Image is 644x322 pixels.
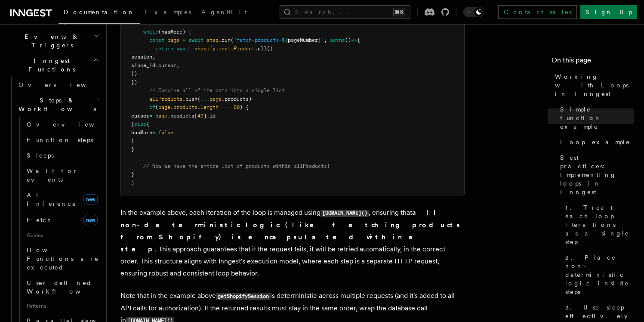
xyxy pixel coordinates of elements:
span: await [188,37,203,43]
span: Best practices: implementing loops in Inngest [560,153,634,196]
span: ({ [267,46,273,52]
a: Loop example [557,134,634,150]
span: Steps & Workflows [15,96,96,113]
a: Overview [15,77,101,93]
span: `fetch-products- [234,37,282,43]
span: }) [131,79,137,85]
span: 2. Place non-deterministic logic inside steps [565,253,634,296]
span: = [149,113,152,119]
span: } [318,37,321,43]
span: while [143,29,158,35]
span: shopify [194,46,216,52]
button: Search...⌘K [280,5,410,19]
span: pageNumber [288,37,318,43]
span: page [167,37,179,43]
span: 50 [234,104,240,110]
span: rest [219,46,231,52]
span: .products) [222,96,252,102]
button: Events & Triggers [7,29,101,53]
p: In the example above, each iteration of the loop is managed using , ensuring that . This approach... [120,207,465,279]
span: AgentKit [201,9,247,15]
span: ) { [240,104,249,110]
span: 3. Use sleep effectively [565,303,634,320]
a: AI Inferencenew [23,187,101,211]
span: session [131,54,152,60]
span: since_id [131,62,155,68]
button: Toggle dark mode [463,7,484,17]
span: Product [234,46,255,52]
button: Steps & Workflows [15,93,101,117]
span: } [131,146,134,152]
span: // Combine all of the data into a single list [149,87,285,93]
a: Sleeps [23,148,101,163]
a: Working with Loops in Inngest [552,69,634,102]
button: Inngest Functions [7,53,101,77]
a: Wait for events [23,163,101,187]
span: } [131,121,134,127]
span: ... [200,96,210,102]
span: length [200,104,219,110]
span: , [324,37,327,43]
a: AgentKit [196,3,252,23]
span: = [182,37,185,43]
span: ) [131,180,134,186]
h4: On this page [552,55,634,69]
span: , [152,54,155,60]
a: Fetchnew [23,211,101,229]
span: . [216,46,219,52]
span: ( [155,104,158,110]
span: return [155,46,173,52]
span: = [152,130,155,136]
a: Function steps [23,132,101,148]
span: if [149,104,155,110]
a: Sign Up [580,5,637,19]
span: Working with Loops in Inngest [555,72,634,98]
span: Documentation [64,9,135,15]
a: How Functions are executed [23,242,101,275]
span: await [176,46,191,52]
span: step [206,37,219,43]
code: getShopifySession [216,293,270,300]
span: .run [219,37,231,43]
a: 2. Place non-deterministic logic inside steps [562,250,634,300]
a: Contact sales [498,5,577,19]
span: . [170,104,173,110]
span: .products[ [167,113,197,119]
span: .all [255,46,267,52]
code: [DOMAIN_NAME]() [320,210,369,217]
span: false [158,130,173,136]
span: page [155,113,167,119]
span: products [173,104,197,110]
span: Examples [145,9,191,15]
span: Sleeps [27,152,54,159]
span: ( [197,96,200,102]
span: allProducts [149,96,182,102]
span: }) [131,71,137,77]
span: Patterns [23,299,101,313]
kbd: ⌘K [393,8,405,16]
span: .push [182,96,197,102]
span: . [197,104,200,110]
span: Fetch [27,217,52,223]
span: Wait for events [27,167,78,183]
span: Function steps [27,136,93,143]
span: // Now we have the entire list of products within allProducts! [143,163,330,169]
span: ( [231,37,234,43]
span: { [146,121,149,127]
span: ${ [282,37,288,43]
span: { [357,37,360,43]
span: Simple function example [560,105,634,131]
a: Examples [140,3,196,23]
span: else [134,121,146,127]
span: } [131,138,134,144]
span: async [330,37,345,43]
span: Loop example [560,138,630,146]
span: User-defined Workflows [27,279,104,295]
span: How Functions are executed [27,247,99,271]
span: Overview [27,121,115,128]
span: => [351,37,357,43]
span: page [210,96,222,102]
span: 1. Treat each loop iterations as a single step [565,203,634,246]
span: (hasMore) { [158,29,191,35]
a: 1. Treat each loop iterations as a single step [562,200,634,250]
